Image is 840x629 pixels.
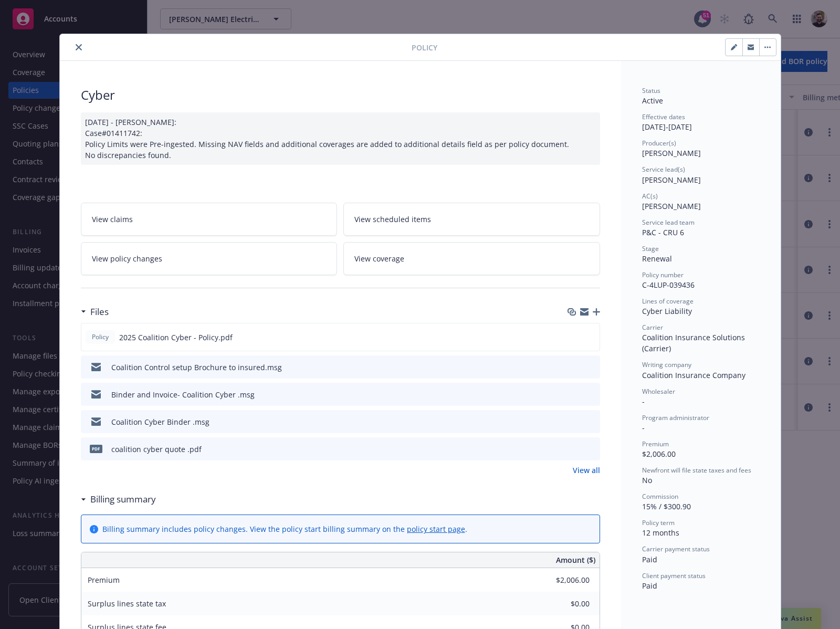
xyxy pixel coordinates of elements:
span: $2,006.00 [642,449,676,459]
span: Program administrator [642,413,709,422]
span: Producer(s) [642,139,676,148]
span: View claims [92,214,133,225]
span: Commission [642,492,678,501]
span: Carrier payment status [642,544,710,553]
span: 12 months [642,528,679,538]
span: Active [642,96,663,106]
div: Files [81,305,109,319]
span: Lines of coverage [642,297,694,306]
a: View scheduled items [343,203,600,236]
span: 15% / $300.90 [642,501,691,511]
div: Cyber [81,86,600,104]
span: Writing company [642,360,691,369]
div: Coalition Cyber Binder .msg [111,416,209,427]
span: Policy term [642,518,675,527]
span: Premium [88,575,120,585]
span: [PERSON_NAME] [642,201,701,211]
div: [DATE] - [DATE] [642,112,760,132]
button: preview file [586,362,596,373]
button: download file [570,389,578,400]
span: Status [642,86,660,95]
span: Stage [642,244,659,253]
span: No [642,475,652,485]
h3: Files [90,305,109,319]
a: policy start page [407,524,465,534]
span: Surplus lines state tax [88,599,166,609]
input: 0.00 [528,596,596,612]
a: View policy changes [81,242,338,275]
span: - [642,396,645,406]
a: View all [573,465,600,476]
span: Paid [642,554,657,564]
button: preview file [586,416,596,427]
span: Renewal [642,254,672,264]
span: Carrier [642,323,663,332]
span: Newfront will file state taxes and fees [642,466,751,475]
span: Policy [90,332,111,342]
span: [PERSON_NAME] [642,148,701,158]
span: C-4LUP-039436 [642,280,695,290]
span: Effective dates [642,112,685,121]
div: Binder and Invoice- Coalition Cyber .msg [111,389,255,400]
button: download file [570,444,578,455]
button: preview file [586,444,596,455]
span: View policy changes [92,253,162,264]
a: View claims [81,203,338,236]
div: [DATE] - [PERSON_NAME]: Case#01411742: Policy Limits were Pre-ingested. Missing NAV fields and ad... [81,112,600,165]
button: close [72,41,85,54]
span: Service lead(s) [642,165,685,174]
button: download file [569,332,577,343]
div: Coalition Control setup Brochure to insured.msg [111,362,282,373]
button: download file [570,416,578,427]
button: download file [570,362,578,373]
a: View coverage [343,242,600,275]
span: Policy number [642,270,684,279]
span: P&C - CRU 6 [642,227,684,237]
button: preview file [586,332,595,343]
span: - [642,423,645,433]
span: View coverage [354,253,404,264]
span: [PERSON_NAME] [642,175,701,185]
span: pdf [90,445,102,453]
span: Premium [642,439,669,448]
span: Coalition Insurance Company [642,370,745,380]
span: Policy [412,42,437,53]
div: coalition cyber quote .pdf [111,444,202,455]
span: Paid [642,581,657,591]
span: Amount ($) [556,554,595,565]
h3: Billing summary [90,492,156,506]
span: AC(s) [642,192,658,201]
span: Service lead team [642,218,695,227]
input: 0.00 [528,572,596,588]
span: Coalition Insurance Solutions (Carrier) [642,332,747,353]
span: Client payment status [642,571,706,580]
div: Billing summary includes policy changes. View the policy start billing summary on the . [102,523,467,534]
div: Cyber Liability [642,306,760,317]
span: View scheduled items [354,214,431,225]
div: Billing summary [81,492,156,506]
button: preview file [586,389,596,400]
span: 2025 Coalition Cyber - Policy.pdf [119,332,233,343]
span: Wholesaler [642,387,675,396]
